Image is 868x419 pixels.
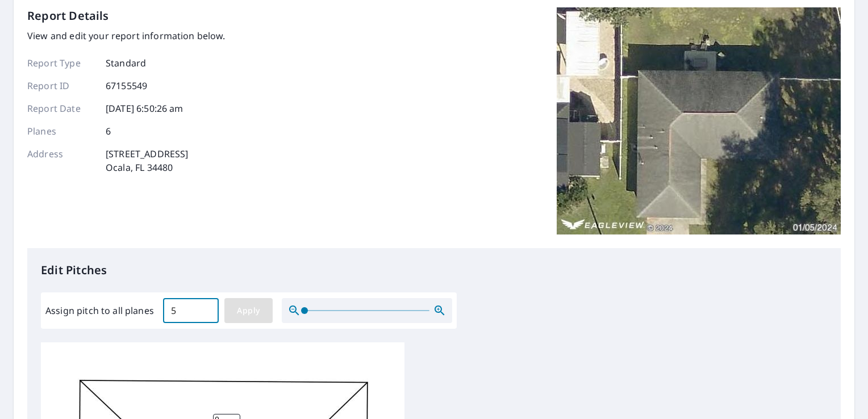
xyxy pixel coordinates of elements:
p: Report Date [27,102,95,115]
input: 00.0 [163,295,219,326]
p: Address [27,147,95,174]
p: Standard [106,56,146,70]
p: Planes [27,124,95,138]
img: Top image [557,7,841,234]
p: Report Type [27,56,95,70]
p: Edit Pitches [41,262,827,279]
button: Apply [224,298,273,323]
p: Report Details [27,7,109,24]
p: 6 [106,124,111,138]
p: View and edit your report information below. [27,29,226,43]
p: [DATE] 6:50:26 am [106,102,183,115]
p: [STREET_ADDRESS] Ocala, FL 34480 [106,147,188,174]
p: 67155549 [106,79,147,93]
p: Report ID [27,79,95,93]
label: Assign pitch to all planes [45,304,154,317]
span: Apply [233,304,264,318]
